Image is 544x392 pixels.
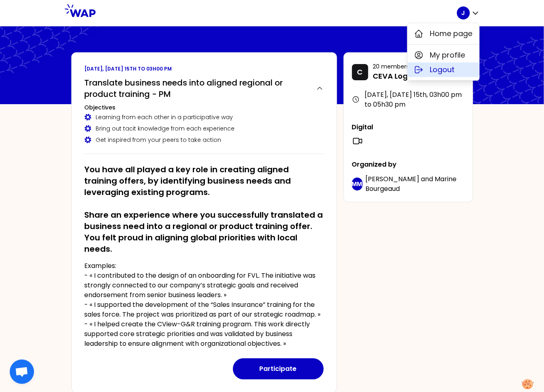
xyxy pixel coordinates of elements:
p: C [357,66,363,78]
p: Organized by [352,160,465,169]
span: My profile [430,49,465,61]
span: [PERSON_NAME] [366,174,420,184]
span: Marine Bourgeaud [366,174,457,193]
div: [DATE], [DATE] 15th , 03h00 pm to 05h30 pm [352,90,465,109]
p: CEVA Logistics [373,71,448,82]
p: and [366,174,465,194]
button: J [457,6,480,19]
p: Examples: - « I contributed to the design of an onboarding for FVL. The initiative was strongly c... [85,261,324,349]
p: [DATE], [DATE] 15th to 03h00 pm [85,66,324,72]
p: MM [352,180,363,188]
h2: Translate business needs into aligned regional or product training - PM [85,77,309,100]
div: Get inspired from your peers to take action [85,136,324,144]
span: Logout [430,64,455,75]
button: Translate business needs into aligned regional or product training - PM [85,77,324,100]
h2: You have all played a key role in creating aligned training offers, by identifying business needs... [85,164,324,255]
div: J [407,23,480,81]
div: Learning from each other in a participative way [85,113,324,121]
button: Participate [233,358,324,379]
p: 20 members [373,62,448,71]
p: Digital [352,122,465,132]
p: J [462,9,465,17]
span: Home page [430,28,473,39]
h3: Objectives [85,103,324,111]
div: Bring out tacit knowledge from each experience [85,124,324,133]
div: Ouvrir le chat [10,360,34,384]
